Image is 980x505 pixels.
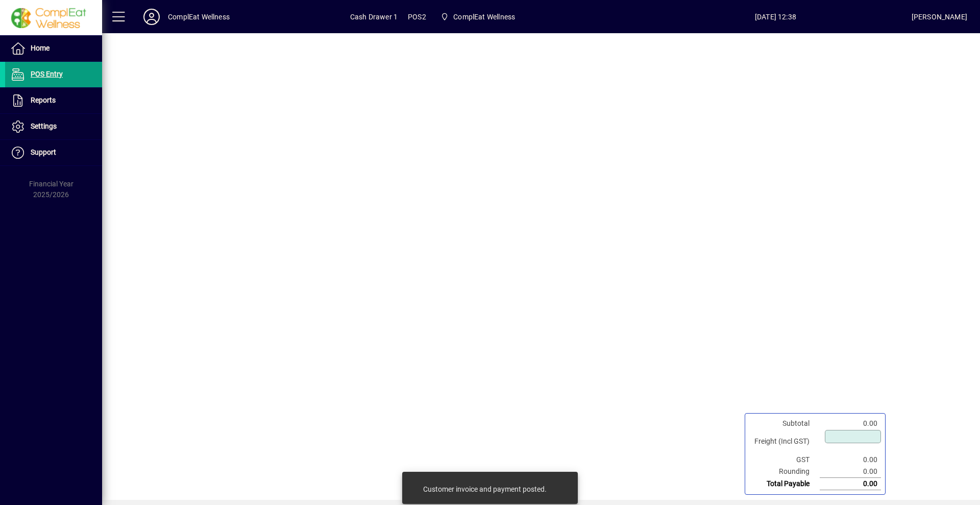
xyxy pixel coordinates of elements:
[31,122,57,130] span: Settings
[31,44,50,52] span: Home
[749,429,820,454] td: Freight (Incl GST)
[820,418,881,429] td: 0.00
[31,148,56,156] span: Support
[640,9,912,25] span: [DATE] 12:38
[912,9,967,25] div: [PERSON_NAME]
[820,454,881,466] td: 0.00
[436,8,519,26] span: ComplEat Wellness
[749,478,820,490] td: Total Payable
[820,466,881,478] td: 0.00
[135,8,168,26] button: Profile
[749,466,820,478] td: Rounding
[820,478,881,490] td: 0.00
[5,114,102,139] a: Settings
[5,88,102,113] a: Reports
[453,9,515,25] span: ComplEat Wellness
[168,9,230,25] div: ComplEat Wellness
[408,9,426,25] span: POS2
[749,418,820,429] td: Subtotal
[5,140,102,165] a: Support
[31,96,56,104] span: Reports
[31,70,63,78] span: POS Entry
[350,9,398,25] span: Cash Drawer 1
[423,484,547,494] div: Customer invoice and payment posted.
[749,454,820,466] td: GST
[5,36,102,61] a: Home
